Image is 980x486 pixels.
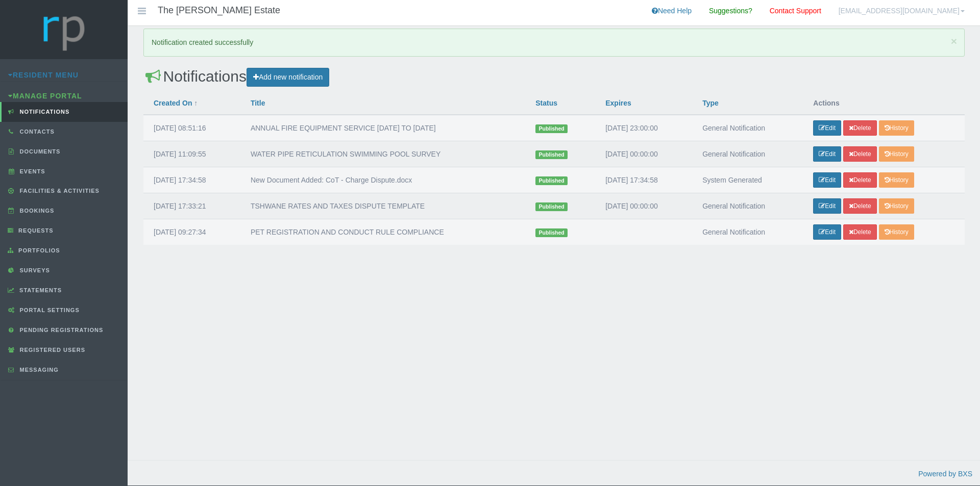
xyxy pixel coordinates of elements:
[843,224,877,240] a: Delete
[692,141,803,167] td: General Notification
[17,188,100,194] span: Facilities & Activities
[143,68,965,87] h2: Notifications
[918,470,972,478] a: Powered by BXS
[17,347,85,353] span: Registered Users
[16,247,60,253] span: Portfolios
[843,146,877,162] a: Delete
[595,115,692,141] td: [DATE] 23:00:00
[17,109,70,115] span: Notifications
[240,167,525,193] td: New Document Added: CoT - Charge Dispute.docx
[879,146,914,162] a: History
[251,99,265,107] a: Title
[17,129,55,135] span: Contacts
[8,92,82,100] a: Manage Portal
[813,146,841,162] a: Edit
[692,167,803,193] td: System Generated
[240,141,525,167] td: WATER PIPE RETICULATION SWIMMING POOL SURVEY
[951,36,957,46] button: Close
[143,167,240,193] td: [DATE] 17:34:58
[16,227,54,234] span: Requests
[17,168,45,174] span: Events
[17,208,55,214] span: Bookings
[692,193,803,219] td: General Notification
[813,198,841,214] a: Edit
[595,193,692,219] td: [DATE] 00:00:00
[879,198,914,214] a: History
[535,99,557,107] a: Status
[247,68,329,87] a: Add new notification
[535,228,568,237] span: Published
[813,224,841,240] a: Edit
[535,124,568,133] span: Published
[143,141,240,167] td: [DATE] 11:09:55
[595,167,692,193] td: [DATE] 17:34:58
[843,120,877,136] a: Delete
[879,224,914,240] a: History
[879,172,914,188] a: History
[17,327,104,333] span: Pending Registrations
[240,219,525,245] td: PET REGISTRATION AND CONDUCT RULE COMPLIANCE
[813,120,841,136] a: Edit
[605,99,631,107] a: Expires
[813,172,841,188] a: Edit
[154,99,192,107] a: Created On
[813,99,839,107] span: Actions
[843,198,877,214] a: Delete
[692,115,803,141] td: General Notification
[143,115,240,141] td: [DATE] 08:51:16
[143,29,965,57] div: Notification created successfully
[143,219,240,245] td: [DATE] 09:27:34
[535,150,568,159] span: Published
[17,287,62,293] span: Statements
[8,71,79,79] a: Resident Menu
[17,267,50,273] span: Surveys
[879,120,914,136] a: History
[595,141,692,167] td: [DATE] 00:00:00
[158,6,280,16] h4: The [PERSON_NAME] Estate
[535,176,568,185] span: Published
[702,99,719,107] a: Type
[535,202,568,211] span: Published
[143,193,240,219] td: [DATE] 17:33:21
[843,172,877,188] a: Delete
[240,115,525,141] td: ANNUAL FIRE EQUIPMENT SERVICE [DATE] TO [DATE]
[17,367,59,373] span: Messaging
[17,148,61,155] span: Documents
[240,193,525,219] td: TSHWANE RATES AND TAXES DISPUTE TEMPLATE
[692,219,803,245] td: General Notification
[17,307,80,313] span: Portal Settings
[951,35,957,47] span: ×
